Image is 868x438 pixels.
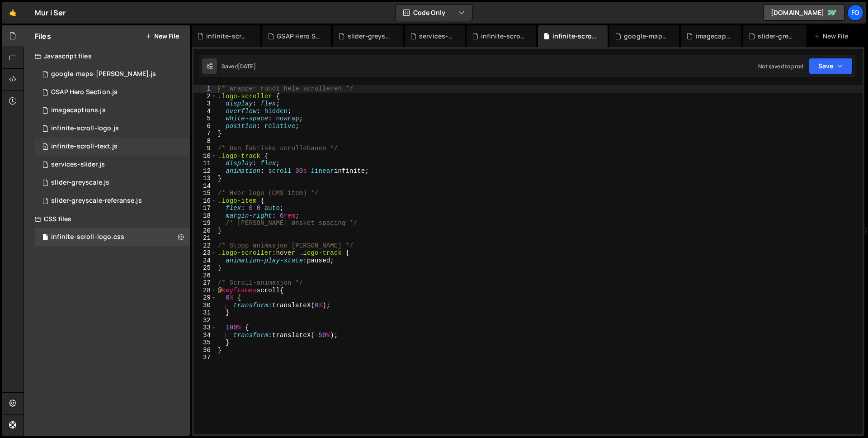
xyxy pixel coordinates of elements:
div: 1 [193,85,217,93]
div: 25 [193,264,217,272]
div: 31 [193,309,217,317]
div: Mur i Sør [35,7,66,18]
div: 16 [193,197,217,205]
div: slider-greyscale.js [51,179,109,187]
div: 28 [193,287,217,295]
button: Save [809,58,853,74]
button: Code Only [396,5,472,21]
a: 🤙 [2,2,24,24]
div: 36 [193,347,217,354]
div: slider-greyscale-referanse.js [348,32,392,41]
div: 13 [193,175,217,182]
div: GSAP Hero Section.js [277,32,320,41]
div: 15856/44475.js [35,119,190,138]
a: [DOMAIN_NAME] [763,5,844,21]
div: 7 [193,130,217,138]
div: 10 [193,152,217,160]
div: 15856/44474.css [35,228,190,246]
div: [DATE] [238,62,256,70]
div: New File [814,32,852,41]
div: 14 [193,182,217,190]
div: 18 [193,212,217,220]
div: 29 [193,294,217,302]
div: Not saved to prod [758,62,803,70]
div: infinite-scroll-text.js [51,143,118,151]
div: 21 [193,234,217,242]
div: 27 [193,279,217,287]
div: infinite-scroll-logo.js [51,124,119,133]
div: Javascript files [24,47,190,65]
div: 9 [193,145,217,152]
div: 3 [193,100,217,108]
div: services-slider.js [51,161,105,169]
div: 26 [193,272,217,280]
a: Fo [847,5,863,21]
div: 5 [193,115,217,123]
div: 12 [193,167,217,175]
div: 6 [193,123,217,130]
div: infinite-scroll-logo.css [51,233,124,241]
div: google-maps-[PERSON_NAME].js [624,32,668,41]
div: 32 [193,317,217,324]
div: 17 [193,205,217,212]
div: 34 [193,332,217,339]
div: services-slider.js [419,32,454,41]
div: CSS files [24,210,190,228]
div: 35 [193,339,217,347]
div: Saved [222,62,256,70]
div: 2 [193,93,217,100]
div: 19 [193,219,217,227]
div: 37 [193,354,217,362]
div: 33 [193,324,217,332]
span: 2 [42,144,48,151]
div: imagecaptions.js [51,106,106,114]
div: 22 [193,242,217,250]
div: google-maps-[PERSON_NAME].js [51,70,156,78]
div: 24 [193,257,217,265]
div: 30 [193,302,217,309]
div: 15856/44399.js [35,101,190,119]
div: 8 [193,138,217,145]
h2: Files [35,31,51,41]
div: 15856/42255.js [35,156,190,174]
div: infinite-scroll-logo.js [481,32,525,41]
div: imagecaptions.js [696,32,731,41]
div: 15856/44408.js [35,65,190,83]
div: 15 [193,190,217,197]
div: 11 [193,160,217,167]
div: 15856/44486.js [35,192,190,210]
div: GSAP Hero Section.js [51,88,118,96]
div: slider-greyscale-referanse.js [51,197,142,205]
div: infinite-scroll-logo.css [552,32,597,41]
button: New File [145,33,179,40]
div: 23 [193,249,217,257]
div: 15856/42354.js [35,174,190,192]
div: infinite-scroll-text.js [206,32,250,41]
div: infinite-scroll-text.js [35,138,190,156]
div: 4 [193,108,217,115]
div: 15856/42251.js [35,83,190,101]
div: slider-greyscale.js [758,32,796,41]
div: 20 [193,227,217,235]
